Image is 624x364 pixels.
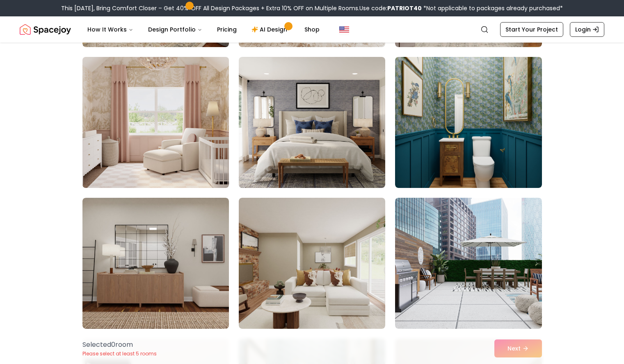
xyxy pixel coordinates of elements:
[387,4,422,12] b: PATRIOT40
[82,198,229,329] img: Room room-22
[570,22,604,37] a: Login
[210,21,243,38] a: Pricing
[298,21,326,38] a: Shop
[239,57,385,188] img: Room room-20
[81,21,140,38] button: How It Works
[339,25,349,34] img: United States
[20,16,604,43] nav: Global
[395,198,542,329] img: Room room-24
[422,4,563,12] span: *Not applicable to packages already purchased*
[81,21,326,38] nav: Main
[245,21,296,38] a: AI Design
[20,21,71,38] img: Spacejoy Logo
[359,4,422,12] span: Use code:
[20,21,71,38] a: Spacejoy
[79,54,233,191] img: Room room-19
[500,22,563,37] a: Start Your Project
[82,340,157,350] p: Selected 0 room
[82,350,157,357] p: Please select at least 5 rooms
[142,21,209,38] button: Design Portfolio
[395,57,542,188] img: Room room-21
[61,4,563,12] div: This [DATE], Bring Comfort Closer – Get 40% OFF All Design Packages + Extra 10% OFF on Multiple R...
[239,198,385,329] img: Room room-23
